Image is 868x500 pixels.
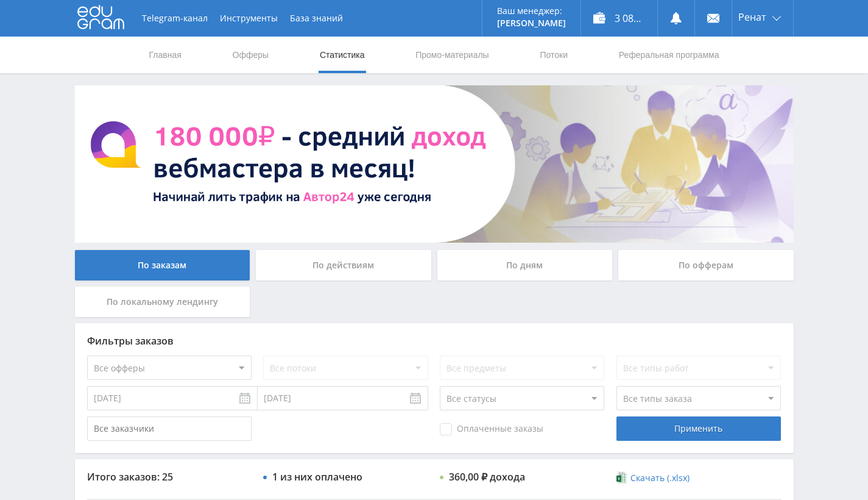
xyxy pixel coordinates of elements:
[414,37,490,73] a: Промо-материалы
[440,423,543,435] span: Оплаченные заказы
[738,12,766,22] span: Ренат
[75,250,250,280] div: По заказам
[87,416,252,441] input: Все заказчики
[538,37,569,73] a: Потоки
[497,18,566,28] p: [PERSON_NAME]
[618,37,721,73] a: Реферальная программа
[319,37,366,73] a: Статистика
[148,37,183,73] a: Главная
[618,250,794,280] div: По офферам
[437,250,613,280] div: По дням
[256,250,431,280] div: По действиям
[616,416,781,441] div: Применить
[75,287,250,317] div: По локальному лендингу
[497,6,566,16] p: Ваш менеджер:
[231,37,270,73] a: Офферы
[75,85,794,243] img: BannerAvtor24
[87,335,782,346] div: Фильтры заказов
